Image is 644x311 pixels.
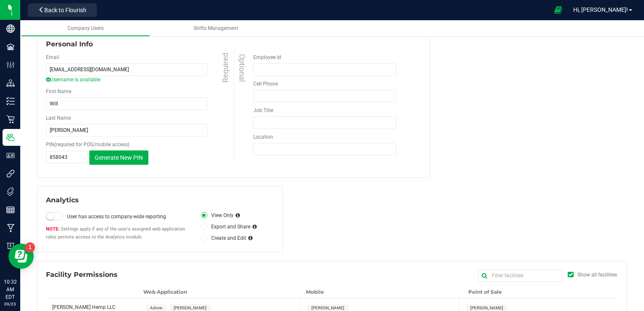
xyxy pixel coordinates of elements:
label: Employee Id [253,54,281,61]
inline-svg: Reports [6,206,15,214]
label: Last Name [46,114,71,122]
inline-svg: Distribution [6,79,15,87]
span: Username is available [46,76,236,83]
p: 09/23 [4,301,16,307]
span: Web Application [143,289,187,295]
label: PIN [46,141,129,148]
div: Personal Info [46,39,421,49]
div: Show all facilities [577,271,617,279]
label: View Only [201,212,233,219]
span: Mobile [306,289,324,295]
label: Email [46,54,59,61]
label: User has access to company-wide reporting [67,213,193,220]
span: [PERSON_NAME] [470,306,503,310]
input: Filter facilities [478,269,562,282]
inline-svg: Retail [6,115,15,123]
button: Generate New PIN [89,150,148,165]
inline-svg: Users [6,133,15,142]
inline-svg: User Roles [6,151,15,160]
span: Admin [150,306,163,310]
span: Generate New PIN [95,154,143,161]
inline-svg: Company [6,24,15,33]
span: [PERSON_NAME] [174,306,207,310]
inline-svg: Facilities [6,43,15,51]
inline-svg: Billing [6,242,15,250]
p: 10:32 AM EDT [4,278,16,301]
span: Required [220,53,231,83]
inline-svg: Tags [6,188,15,196]
label: Job Title [253,107,273,114]
input: Format: (999) 999-9999 [253,90,397,102]
inline-svg: Manufacturing [6,224,15,232]
span: Open Ecommerce Menu [549,2,568,18]
label: Location [253,133,273,141]
span: Hi, [PERSON_NAME]! [573,6,628,13]
span: Settings apply if any of the user's assigned web application roles permits access to the Analytic... [46,226,185,240]
span: Shifts Management [193,25,238,31]
span: [PERSON_NAME] [311,306,344,310]
div: Facility Permissions [46,270,618,280]
inline-svg: Configuration [6,61,15,69]
iframe: Resource center unread badge [25,242,35,252]
label: Export and Share [201,223,250,231]
div: Analytics [46,195,274,205]
inline-svg: Inventory [6,97,15,105]
span: Back to Flourish [44,7,86,13]
span: Optional [236,54,247,82]
span: Company Users [67,25,104,31]
inline-svg: Integrations [6,169,15,178]
iframe: Resource center [8,244,34,269]
span: [PERSON_NAME] Hemp LLC [52,304,115,310]
button: Back to Flourish [28,3,97,17]
label: Cell Phone [253,80,278,88]
label: Create and Edit [201,234,246,242]
span: Point of Sale [468,289,502,295]
span: (required for POS/mobile access) [54,142,129,147]
label: First Name [46,88,71,95]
